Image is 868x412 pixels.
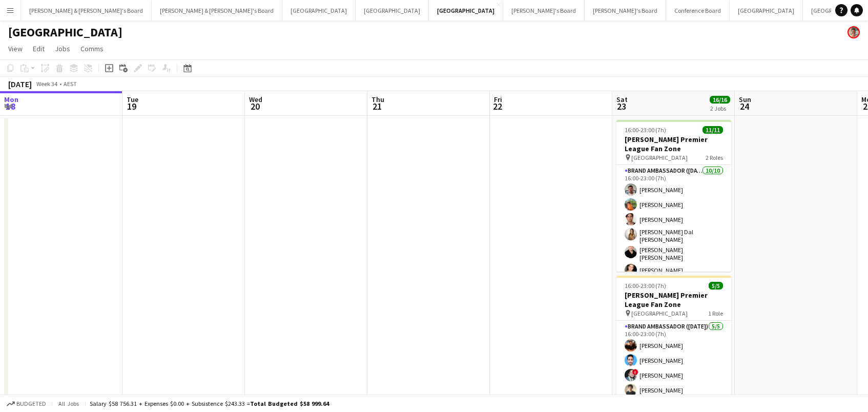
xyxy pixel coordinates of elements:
div: Salary $58 756.31 + Expenses $0.00 + Subsistence $243.33 = [90,400,329,407]
span: Thu [371,95,384,104]
span: Week 34 [34,80,59,88]
h3: [PERSON_NAME] Premier League Fan Zone [616,135,731,153]
div: 2 Jobs [710,105,730,112]
span: 21 [370,100,384,112]
button: [PERSON_NAME]'s Board [503,1,585,20]
span: Total Budgeted $58 999.64 [250,400,329,407]
span: 23 [615,100,628,112]
span: 22 [492,100,502,112]
h3: [PERSON_NAME] Premier League Fan Zone [616,291,731,309]
span: 20 [247,100,262,112]
span: Wed [249,95,262,104]
span: Tue [127,95,138,104]
a: View [4,42,27,55]
span: Fri [494,95,502,104]
span: [GEOGRAPHIC_DATA] [631,310,688,317]
span: Sat [616,95,628,104]
button: [PERSON_NAME] & [PERSON_NAME]'s Board [152,1,282,20]
button: [PERSON_NAME]'s Board [585,1,666,20]
span: Mon [4,95,18,104]
span: 24 [737,100,751,112]
a: Jobs [51,42,74,55]
span: 16:00-23:00 (7h) [625,126,666,134]
a: Comms [76,42,108,55]
span: 16:00-23:00 (7h) [625,282,666,290]
button: [GEOGRAPHIC_DATA] [730,1,803,20]
button: [GEOGRAPHIC_DATA] [429,1,503,20]
button: [GEOGRAPHIC_DATA] [282,1,356,20]
span: Jobs [55,44,70,53]
div: AEST [64,80,77,88]
button: Conference Board [666,1,730,20]
span: 19 [125,100,138,112]
app-user-avatar: Victoria Hunt [848,26,860,38]
button: Budgeted [5,398,48,409]
button: [PERSON_NAME] & [PERSON_NAME]'s Board [21,1,152,20]
span: View [8,44,23,53]
span: All jobs [56,400,81,407]
button: [GEOGRAPHIC_DATA] [356,1,429,20]
span: 5/5 [709,282,723,290]
app-job-card: 16:00-23:00 (7h)11/11[PERSON_NAME] Premier League Fan Zone [GEOGRAPHIC_DATA]2 RolesBrand Ambassad... [616,120,731,272]
span: Sun [739,95,751,104]
h1: [GEOGRAPHIC_DATA] [8,25,122,40]
span: Budgeted [16,400,46,407]
span: [GEOGRAPHIC_DATA] [631,154,688,161]
span: 11/11 [702,126,723,134]
app-card-role: Brand Ambassador ([DATE])10/1016:00-23:00 (7h)[PERSON_NAME][PERSON_NAME][PERSON_NAME][PERSON_NAME... [616,165,731,343]
a: Edit [29,42,49,55]
span: 18 [3,100,18,112]
span: 16/16 [710,96,730,104]
span: Comms [80,44,104,53]
span: 2 Roles [706,154,723,161]
span: 1 Role [708,310,723,317]
div: [DATE] [8,79,32,89]
span: Edit [33,44,45,53]
span: ! [632,369,638,375]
